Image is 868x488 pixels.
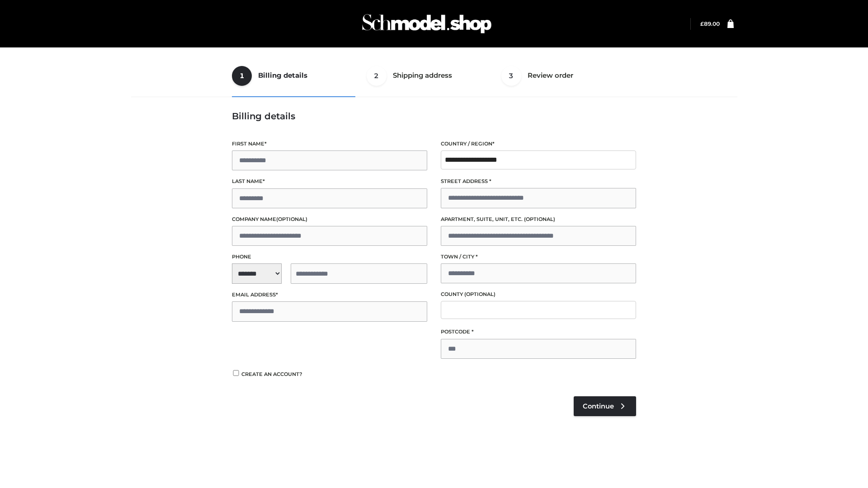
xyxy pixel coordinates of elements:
[232,291,427,299] label: Email address
[464,291,495,297] span: (optional)
[574,396,636,416] a: Continue
[232,370,240,376] input: Create an account?
[700,20,720,27] a: £89.00
[232,177,427,186] label: Last name
[232,253,427,261] label: Phone
[359,6,495,42] img: Schmodel Admin 964
[441,215,636,224] label: Apartment, suite, unit, etc.
[524,216,555,222] span: (optional)
[700,20,720,27] bdi: 89.00
[441,253,636,261] label: Town / City
[700,20,704,27] span: £
[583,402,614,410] span: Continue
[441,328,636,336] label: Postcode
[241,371,302,377] span: Create an account?
[441,290,636,299] label: County
[232,111,636,122] h3: Billing details
[441,140,636,148] label: Country / Region
[276,216,307,222] span: (optional)
[441,177,636,186] label: Street address
[232,215,427,224] label: Company name
[232,140,427,148] label: First name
